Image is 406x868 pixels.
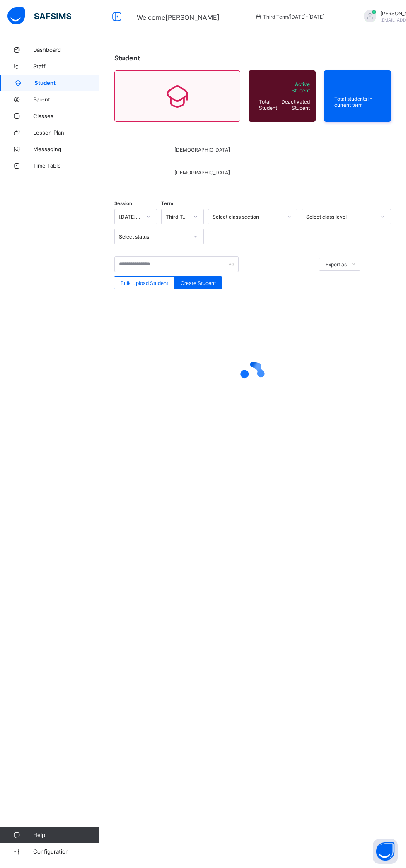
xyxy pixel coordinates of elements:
[121,280,168,286] span: Bulk Upload Student
[334,96,381,108] span: Total students in current term
[166,214,188,220] div: Third Term
[137,13,220,22] span: Welcome [PERSON_NAME]
[174,169,230,176] span: [DEMOGRAPHIC_DATA]
[33,146,99,152] span: Messaging
[281,81,310,94] span: Active Student
[257,96,279,113] div: Total Student
[181,280,216,286] span: Create Student
[213,214,282,220] div: Select class section
[373,839,398,864] button: Open asap
[33,46,99,53] span: Dashboard
[7,7,71,25] img: safsims
[119,234,188,240] div: Select status
[306,214,376,220] div: Select class level
[33,63,99,70] span: Staff
[114,54,140,62] span: Student
[174,147,230,153] span: [DEMOGRAPHIC_DATA]
[33,96,99,103] span: Parent
[33,129,99,136] span: Lesson Plan
[33,113,99,119] span: Classes
[326,261,347,268] span: Export as
[119,214,142,220] div: [DATE]-[DATE]
[161,200,173,206] span: Term
[114,200,132,206] span: Session
[33,832,99,838] span: Help
[281,99,310,111] span: Deactivated Student
[33,848,99,855] span: Configuration
[33,162,99,169] span: Time Table
[34,80,99,86] span: Student
[255,14,324,20] span: session/term information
